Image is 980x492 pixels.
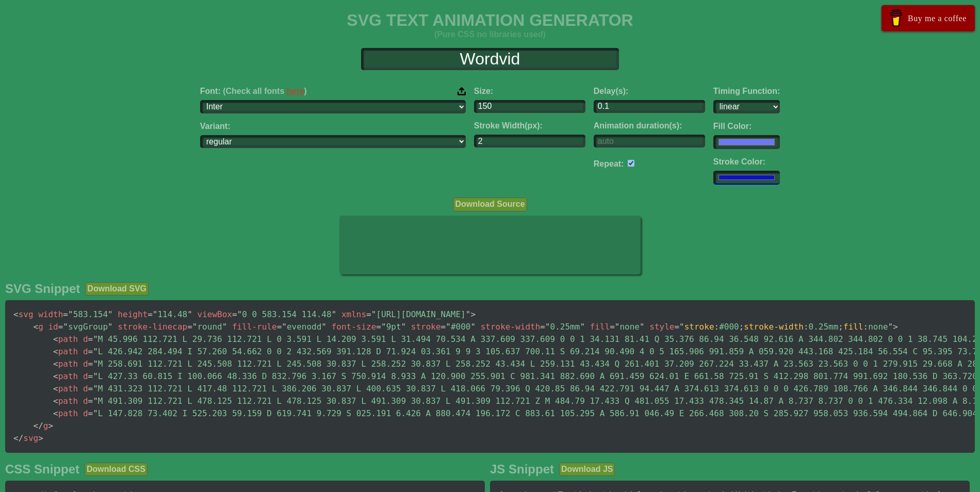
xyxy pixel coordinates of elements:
span: = [610,322,615,332]
span: d [83,347,88,356]
span: path [53,334,78,344]
span: " [470,322,476,332]
input: auto [594,135,705,147]
span: " [282,322,287,332]
span: < [13,309,19,319]
h2: CSS Snippet [5,462,79,477]
span: " [63,322,68,332]
span: fill-rule [232,322,277,332]
span: : [804,322,809,332]
span: #000 [441,322,476,332]
h2: SVG Snippet [5,282,80,296]
button: Download JS [559,463,615,476]
span: = [88,359,93,369]
span: [URL][DOMAIN_NAME] [366,309,470,319]
span: " [93,359,98,369]
span: = [441,322,446,332]
span: < [53,371,58,381]
label: Variant: [200,122,466,131]
span: : [714,322,720,332]
span: fill [590,322,610,332]
span: stroke-width [744,322,804,332]
span: fill [843,322,863,332]
button: Download Source [453,198,527,211]
input: 0.1s [594,100,705,113]
span: " [580,322,585,332]
span: d [83,384,88,393]
span: " [466,309,471,319]
span: ; [739,322,744,332]
label: Timing Function: [713,87,780,96]
span: = [88,384,93,393]
span: style [649,322,674,332]
span: stroke-linecap [118,322,187,332]
span: " [381,322,386,332]
span: " [237,309,242,319]
span: d [83,408,88,418]
span: " [545,322,550,332]
img: Upload your font [458,87,466,96]
span: path [53,359,78,369]
span: Font: [200,87,307,96]
span: ; [838,322,843,332]
span: g [34,421,48,431]
span: " [192,322,198,332]
span: " [93,347,98,356]
span: (Check all fonts ) [223,87,307,95]
span: < [53,334,58,344]
span: < [53,408,58,418]
span: none [610,322,644,332]
span: round [187,322,227,332]
h2: JS Snippet [490,462,554,477]
span: stroke [684,322,714,332]
input: auto [628,160,634,167]
label: Delay(s): [594,87,705,96]
span: = [540,322,545,332]
input: 100 [474,100,585,113]
span: svg [13,433,38,443]
span: viewBox [198,309,232,319]
span: = [88,347,93,356]
span: = [277,322,282,332]
span: = [148,309,153,319]
img: Buy me a coffee [887,9,905,27]
span: " [93,408,98,418]
input: 2px [474,135,585,147]
span: " [68,309,73,319]
span: < [53,384,58,393]
span: = [88,334,93,344]
span: " [93,396,98,406]
span: Buy me a coffee [908,9,967,27]
span: " [888,322,893,332]
span: svg [13,309,34,319]
span: = [58,322,63,332]
span: " [93,334,98,344]
span: = [187,322,192,332]
span: " [93,384,98,393]
span: width [38,309,63,319]
span: " [446,322,451,332]
label: Repeat: [594,159,624,168]
span: stroke-width [481,322,541,332]
a: Buy me a coffee [881,5,975,31]
span: height [118,309,148,319]
span: 114.48 [148,309,192,319]
label: Fill Color: [713,122,780,131]
span: " [401,322,406,332]
span: " [108,322,113,332]
span: xmlns [341,309,366,319]
span: stroke [411,322,441,332]
label: Size: [474,87,585,96]
span: " [615,322,620,332]
span: = [88,371,93,381]
span: " [108,309,113,319]
span: = [88,396,93,406]
span: svgGroup [58,322,113,332]
span: d [83,396,88,406]
span: " [153,309,158,319]
span: " [371,309,377,319]
span: < [34,322,39,332]
span: g [34,322,43,332]
span: > [38,433,43,443]
span: : [863,322,869,332]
